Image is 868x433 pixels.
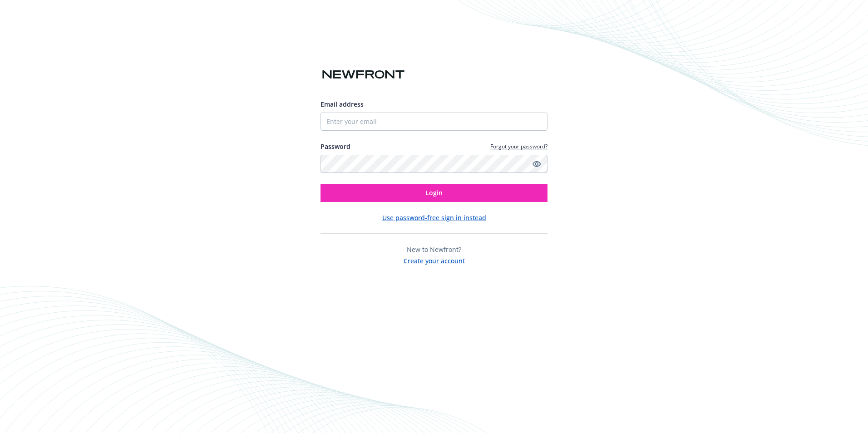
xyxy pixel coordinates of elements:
[321,184,547,202] button: Login
[321,113,547,131] input: Enter your email
[382,213,486,222] button: Use password-free sign in instead
[407,245,461,254] span: New to Newfront?
[425,188,443,197] span: Login
[321,67,406,83] img: Newfront logo
[531,158,542,169] a: Show password
[321,142,350,151] label: Password
[321,100,364,108] span: Email address
[404,254,465,266] button: Create your account
[321,155,547,173] input: Enter your password
[490,143,547,150] a: Forgot your password?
